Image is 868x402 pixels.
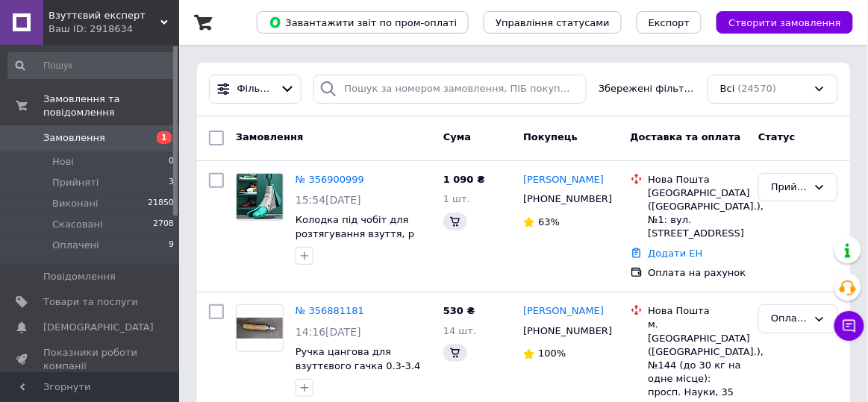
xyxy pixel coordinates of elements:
[237,318,283,339] img: Фото товару
[257,11,469,34] button: Завантажити звіт по пром-оплаті
[443,325,476,336] span: 14 шт.
[237,174,283,219] img: Фото товару
[649,266,747,280] div: Оплата на рахунок
[649,304,747,318] div: Нова Пошта
[52,218,103,231] span: Скасовані
[236,304,284,352] a: Фото товару
[649,186,747,241] div: [GEOGRAPHIC_DATA] ([GEOGRAPHIC_DATA].), №1: вул. [STREET_ADDRESS]
[43,295,138,309] span: Товари та послуги
[443,131,471,142] span: Cума
[771,311,808,327] div: Оплачено
[771,180,808,195] div: Прийнято
[153,218,174,231] span: 2708
[43,321,154,334] span: [DEMOGRAPHIC_DATA]
[538,216,560,227] span: 63%
[523,131,578,142] span: Покупець
[834,311,864,341] button: Чат з покупцем
[637,11,702,34] button: Експорт
[649,318,747,399] div: м. [GEOGRAPHIC_DATA] ([GEOGRAPHIC_DATA].), №144 (до 30 кг на одне місце): просп. Науки, 35
[523,304,604,318] a: [PERSON_NAME]
[43,270,116,283] span: Повідомлення
[313,75,587,104] input: Пошук за номером замовлення, ПІБ покупця, номером телефону, Email, номером накладної
[49,22,179,36] div: Ваш ID: 2918634
[523,173,604,187] a: [PERSON_NAME]
[443,193,470,204] span: 1 шт.
[52,155,74,169] span: Нові
[443,305,475,316] span: 530 ₴
[169,155,174,169] span: 0
[169,239,174,252] span: 9
[716,11,853,34] button: Створити замовлення
[52,176,99,189] span: Прийняті
[296,305,364,316] a: № 356881181
[631,131,741,142] span: Доставка та оплата
[720,82,735,96] span: Всі
[269,16,457,29] span: Завантажити звіт по пром-оплаті
[52,239,99,252] span: Оплачені
[236,173,284,221] a: Фото товару
[49,9,160,22] span: Взуттєвий експерт
[296,326,361,338] span: 14:16[DATE]
[43,131,105,145] span: Замовлення
[43,92,179,119] span: Замовлення та повідомлення
[148,197,174,210] span: 21850
[738,83,777,94] span: (24570)
[52,197,99,210] span: Виконані
[296,174,364,185] a: № 356900999
[702,16,853,28] a: Створити замовлення
[649,17,690,28] span: Експорт
[43,346,138,373] span: Показники роботи компанії
[7,52,175,79] input: Пошук
[758,131,796,142] span: Статус
[520,321,608,341] div: [PHONE_NUMBER]
[296,194,361,206] span: 15:54[DATE]
[236,131,303,142] span: Замовлення
[296,346,421,385] a: Ручка цангова для взуттєвого гачка 0.3-3.4 мм
[169,176,174,189] span: 3
[520,189,608,209] div: [PHONE_NUMBER]
[649,173,747,186] div: Нова Пошта
[157,131,172,144] span: 1
[443,174,485,185] span: 1 090 ₴
[237,82,274,96] span: Фільтри
[649,248,703,259] a: Додати ЕН
[538,348,566,359] span: 100%
[728,17,841,28] span: Створити замовлення
[484,11,622,34] button: Управління статусами
[296,214,414,253] a: Колодка під чобіт для розтягування взуття, р 40-46
[496,17,610,28] span: Управління статусами
[599,82,696,96] span: Збережені фільтри:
